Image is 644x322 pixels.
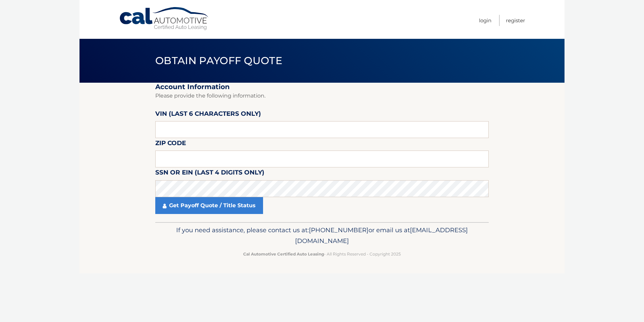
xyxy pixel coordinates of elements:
a: Register [506,15,525,26]
label: VIN (last 6 characters only) [155,109,261,121]
span: [PHONE_NUMBER] [309,226,368,234]
h2: Account Information [155,83,489,91]
p: If you need assistance, please contact us at: or email us at [160,225,484,246]
label: SSN or EIN (last 4 digits only) [155,167,264,180]
a: Login [479,15,491,26]
p: Please provide the following information. [155,91,489,101]
p: - All Rights Reserved - Copyright 2025 [160,250,484,258]
strong: Cal Automotive Certified Auto Leasing [243,251,324,257]
label: Zip Code [155,138,186,151]
span: Obtain Payoff Quote [155,54,282,67]
a: Cal Automotive [119,7,210,31]
a: Get Payoff Quote / Title Status [155,197,263,214]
